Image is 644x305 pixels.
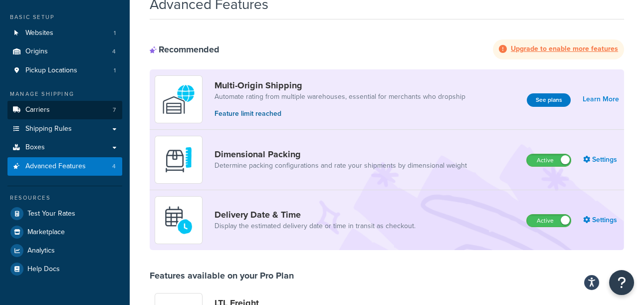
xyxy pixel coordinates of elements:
strong: Upgrade to enable more features [511,43,618,54]
div: Features available on your Pro Plan [150,270,294,281]
button: See plans [527,93,571,107]
p: Feature limit reached [215,108,465,119]
label: Active [527,215,571,227]
span: Test Your Rates [27,210,75,218]
span: Websites [25,29,53,37]
li: Pickup Locations [7,61,122,80]
span: Advanced Features [25,162,86,171]
span: Origins [25,47,48,56]
img: DTVBYsAAAAAASUVORK5CYII= [161,142,196,177]
a: Carriers7 [7,101,122,119]
a: Help Docs [7,260,122,278]
a: Display the estimated delivery date or time in transit as checkout. [215,221,416,231]
div: Resources [7,194,122,202]
a: Automate rating from multiple warehouses, essential for merchants who dropship [215,92,465,102]
img: WatD5o0RtDAAAAAElFTkSuQmCC [161,82,196,117]
span: Pickup Locations [25,66,77,75]
a: Settings [583,213,619,227]
span: Analytics [27,247,55,255]
a: Shipping Rules [7,120,122,138]
span: 4 [112,162,116,171]
a: Learn More [583,92,619,106]
a: Settings [583,153,619,167]
a: Websites1 [7,24,122,42]
li: Advanced Features [7,157,122,176]
button: Open Resource Center [609,270,634,295]
span: 1 [114,29,116,37]
div: Recommended [150,44,219,55]
span: Carriers [25,106,50,114]
a: Multi-Origin Shipping [215,80,465,91]
span: Help Docs [27,265,60,274]
span: 4 [112,47,116,56]
div: Manage Shipping [7,90,122,98]
a: Test Your Rates [7,205,122,223]
li: Websites [7,24,122,42]
span: Shipping Rules [25,125,72,133]
a: Analytics [7,242,122,260]
label: Active [527,154,571,166]
a: Advanced Features4 [7,157,122,176]
a: Pickup Locations1 [7,61,122,80]
a: Marketplace [7,223,122,241]
span: Marketplace [27,228,65,237]
img: gfkeb5ejjkALwAAAABJRU5ErkJggg== [161,203,196,238]
a: Determine packing configurations and rate your shipments by dimensional weight [215,161,467,171]
span: 1 [114,66,116,75]
a: Boxes [7,138,122,157]
span: 7 [113,106,116,114]
a: Origins4 [7,42,122,61]
div: Basic Setup [7,13,122,21]
li: Origins [7,42,122,61]
a: Dimensional Packing [215,149,467,160]
li: Carriers [7,101,122,119]
a: Delivery Date & Time [215,209,416,220]
span: Boxes [25,143,45,152]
